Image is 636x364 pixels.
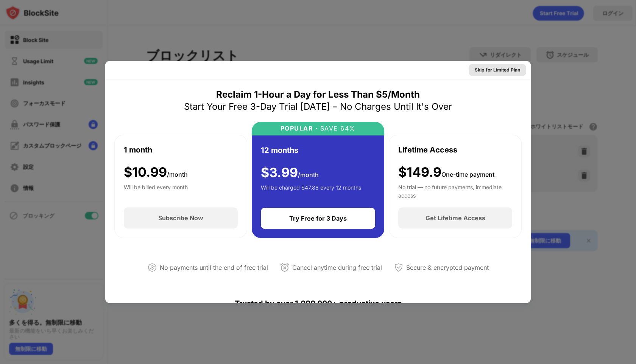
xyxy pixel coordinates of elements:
div: Cancel anytime during free trial [292,262,382,273]
div: Reclaim 1-Hour a Day for Less Than $5/Month [216,89,420,101]
div: POPULAR · [281,125,318,132]
img: secured-payment [394,263,403,272]
div: SAVE 64% [318,125,356,132]
div: Try Free for 3 Days [289,215,347,222]
div: Secure & encrypted payment [406,262,489,273]
div: $ 3.99 [261,165,319,180]
div: Subscribe Now [158,214,203,222]
div: Trusted by over 1,000,000+ productive users [114,285,522,322]
div: $ 10.99 [124,165,188,180]
div: Will be charged $47.88 every 12 months [261,184,361,199]
div: 12 months [261,145,298,156]
div: Start Your Free 3-Day Trial [DATE] – No Charges Until It's Over [184,101,452,113]
div: Get Lifetime Access [426,214,485,222]
img: cancel-anytime [280,263,289,272]
div: $149.9 [398,165,494,180]
span: One-time payment [441,171,494,178]
div: Lifetime Access [398,144,457,156]
div: No trial — no future payments, immediate access [398,183,512,198]
span: /month [298,171,319,179]
div: Will be billed every month [124,183,188,198]
img: not-paying [148,263,157,272]
div: 1 month [124,144,152,156]
span: /month [167,171,188,178]
div: No payments until the end of free trial [160,262,268,273]
div: Skip for Limited Plan [475,66,520,74]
